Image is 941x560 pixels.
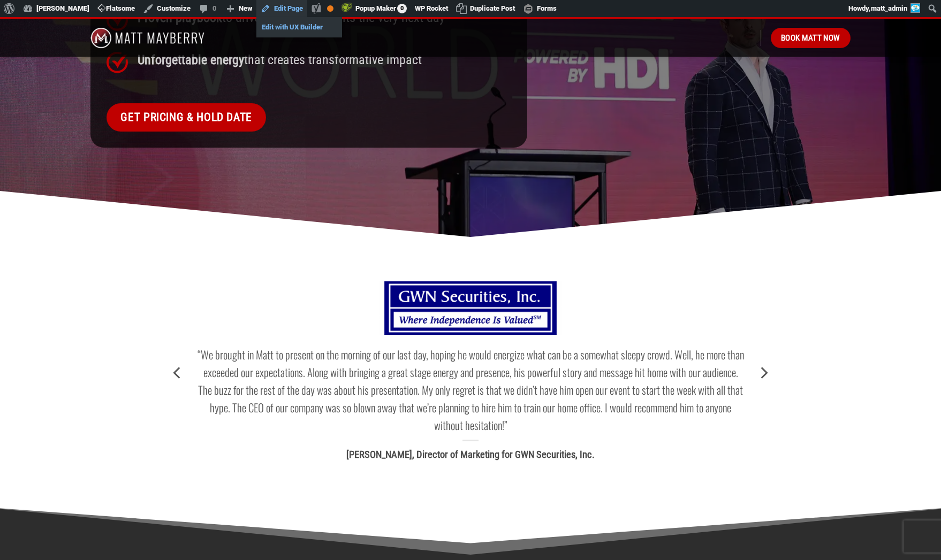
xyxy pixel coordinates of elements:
h4: “We brought in Matt to present on the morning of our last day, hoping he would energize what can ... [195,346,746,434]
span: matt_admin [871,4,907,12]
a: Get Pricing & Hold Date [107,103,266,132]
img: GWN LOGO [379,281,563,335]
a: Edit with UX Builder [256,20,342,34]
button: Next [754,352,773,393]
span: 0 [397,4,407,13]
span: Get Pricing & Hold Date [120,108,252,126]
img: Matt Mayberry [90,19,204,57]
span: Book Matt Now [781,32,840,44]
a: Book Matt Now [771,28,851,48]
strong: [PERSON_NAME], Director of Marketing for GWN Securities, Inc. [346,449,595,460]
p: that creates transformative impact [138,50,511,70]
strong: Unforgettable energy [138,52,244,67]
div: OK [327,5,333,12]
button: Previous [168,352,187,393]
